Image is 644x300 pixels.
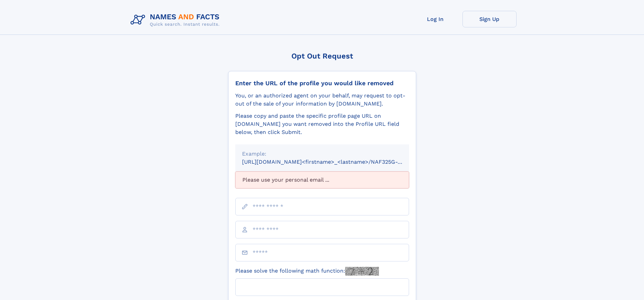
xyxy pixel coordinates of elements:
div: Please use your personal email ... [235,171,409,188]
div: Opt Out Request [228,52,416,60]
div: You, or an authorized agent on your behalf, may request to opt-out of the sale of your informatio... [235,92,409,108]
div: Example: [242,150,402,158]
small: [URL][DOMAIN_NAME]<firstname>_<lastname>/NAF325G-xxxxxxxx [242,159,422,165]
div: Enter the URL of the profile you would like removed [235,79,409,87]
div: Please copy and paste the specific profile page URL on [DOMAIN_NAME] you want removed into the Pr... [235,112,409,136]
a: Sign Up [462,11,517,27]
a: Log In [408,11,462,27]
label: Please solve the following math function: [235,267,379,276]
img: Logo Names and Facts [128,11,225,29]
